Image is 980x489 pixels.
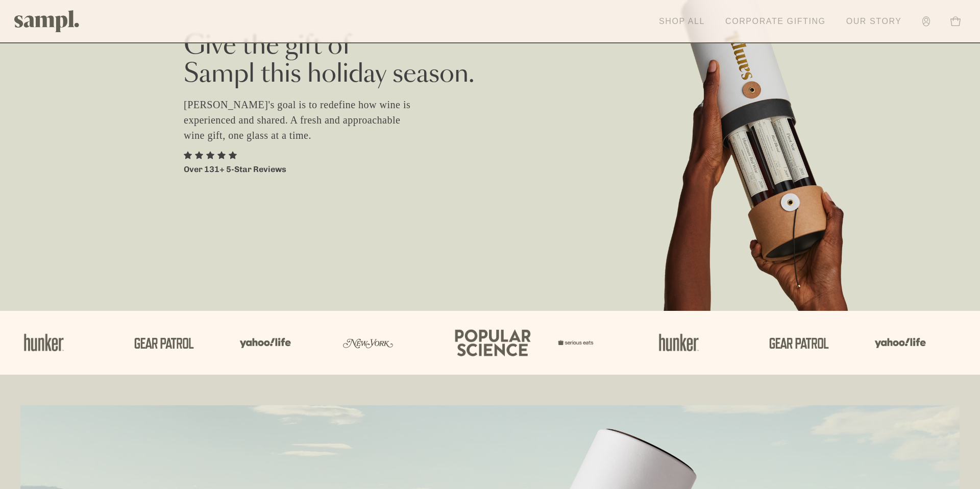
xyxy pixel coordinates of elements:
img: Artboard_1_af690aba-db18-4d1d-a553-70c177ae2e35.png [606,325,657,361]
a: Corporate Gifting [720,10,831,33]
img: Artboard_4_12aa32eb-d4a2-4772-87e6-e78b5ab8afc9.png [400,311,486,374]
img: Artboard_6_5c11d1bd-c4ca-46b8-ad3a-1f2b4dcd699f.png [185,321,248,365]
a: Our Story [841,10,907,33]
p: [PERSON_NAME]'s goal is to redefine how wine is experienced and shared. A fresh and approachable ... [184,97,424,143]
img: Artboard_6_5c11d1bd-c4ca-46b8-ad3a-1f2b4dcd699f.png [820,321,883,365]
img: Artboard_5_a195cd02-e365-44f4-8930-be9a6ff03eb6.png [713,317,785,369]
img: Artboard_3_3c8004f1-87e6-4dd9-9159-91a8c61f962a.png [292,323,349,363]
h2: Give the gift of Sampl this holiday season. [184,33,796,89]
a: Shop All [654,10,710,33]
img: Sampl logo [14,10,80,32]
p: Over 131+ 5-Star Reviews [184,163,286,176]
img: Artboard_7_560d3599-80fb-43b6-be66-ebccdeaecca2.png [507,328,548,358]
img: Artboard_5_a195cd02-e365-44f4-8930-be9a6ff03eb6.png [78,317,150,369]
